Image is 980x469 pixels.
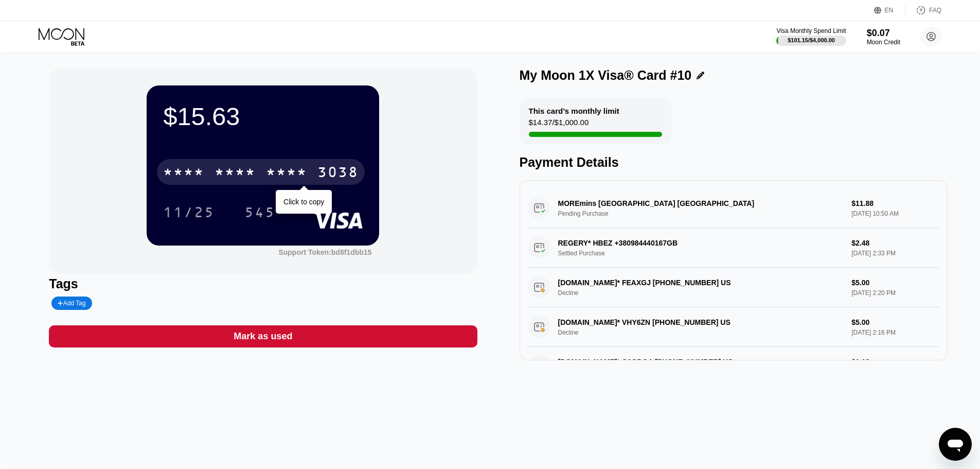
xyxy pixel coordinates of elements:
[155,199,222,225] div: 11/25
[520,68,692,83] div: My Moon 1X Visa® Card #10
[776,27,846,34] div: Visa Monthly Spend Limit
[529,118,589,132] div: $14.37 / $1,000.00
[905,5,941,15] div: FAQ
[283,198,324,206] div: Click to copy
[49,276,477,291] div: Tags
[58,300,85,307] div: Add Tag
[520,155,948,170] div: Payment Details
[317,165,359,182] div: 3038
[867,28,900,46] div: $0.07Moon Credit
[929,7,941,14] div: FAQ
[867,28,900,39] div: $0.07
[776,27,846,46] div: Visa Monthly Spend Limit$101.15/$4,000.00
[529,107,619,115] div: This card’s monthly limit
[939,428,972,461] iframe: Button to launch messaging window
[788,37,835,43] div: $101.15 / $4,000.00
[237,199,283,225] div: 545
[244,205,275,222] div: 545
[278,248,371,256] div: Support Token: bd8f1dbb15
[51,297,92,310] div: Add Tag
[234,331,292,342] div: Mark as used
[49,325,477,348] div: Mark as used
[867,39,900,46] div: Moon Credit
[278,248,371,256] div: Support Token:bd8f1dbb15
[163,102,363,131] div: $15.63
[885,7,894,14] div: EN
[874,5,905,15] div: EN
[163,205,215,222] div: 11/25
